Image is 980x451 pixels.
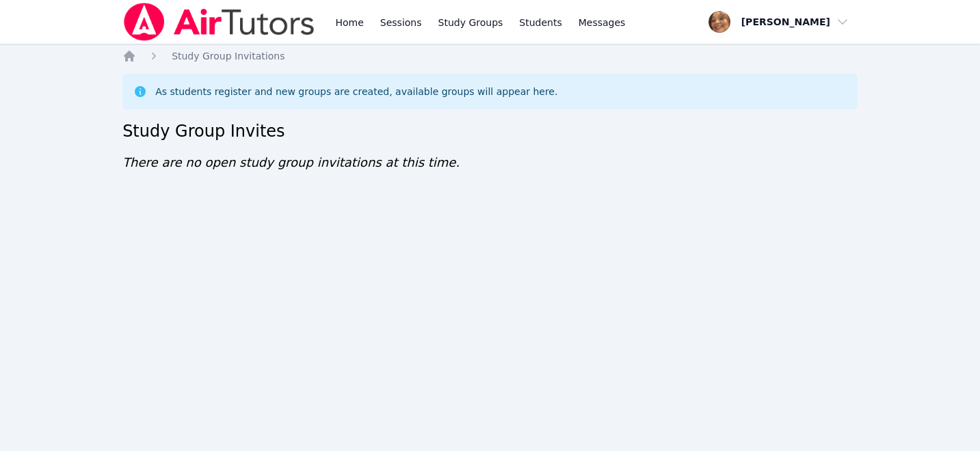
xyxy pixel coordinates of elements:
[172,51,284,61] span: Study Group Invitations
[579,16,626,29] span: Messages
[172,49,284,63] a: Study Group Invitations
[122,3,316,41] img: Air Tutors
[122,155,460,169] span: There are no open study group invitations at this time.
[122,120,858,142] h2: Study Group Invites
[155,85,557,98] div: As students register and new groups are created, available groups will appear here.
[122,49,858,63] nav: Breadcrumb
